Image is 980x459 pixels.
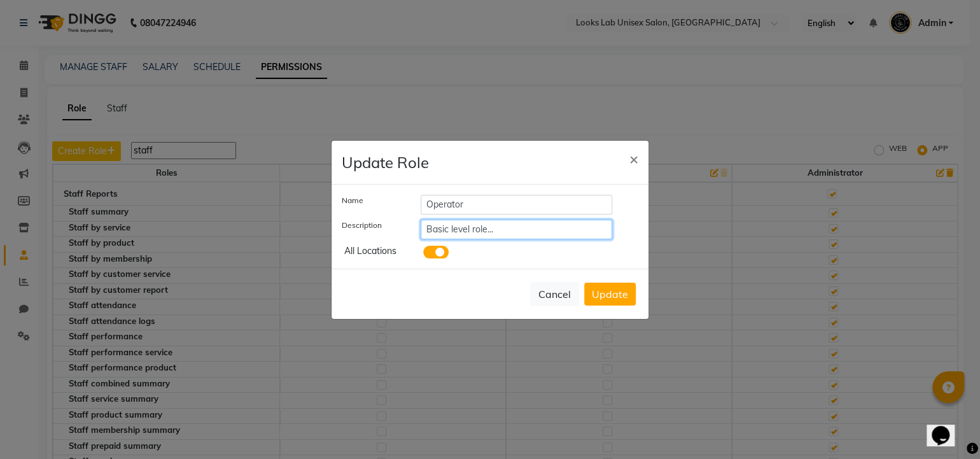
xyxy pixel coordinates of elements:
[332,195,411,209] label: Name
[927,408,967,446] iframe: chat widget
[342,151,429,174] h4: Update Role
[335,244,414,258] span: All Locations
[629,149,638,168] span: ×
[332,220,411,234] label: Description
[421,195,612,215] input: Name
[421,220,612,239] input: Description
[530,282,579,306] button: Cancel
[584,283,636,306] button: Update
[619,141,648,176] button: Close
